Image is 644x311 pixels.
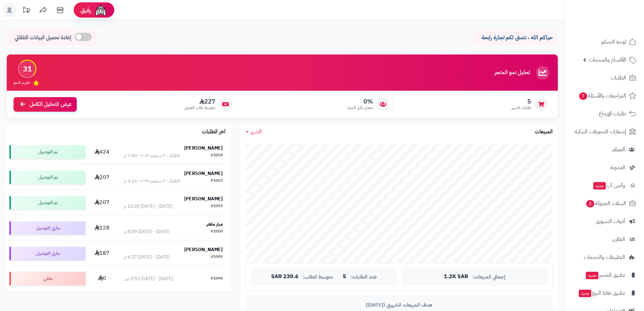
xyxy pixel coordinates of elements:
span: 0% [347,98,373,105]
span: عدد الطلبات: [350,274,377,280]
div: #1050 [211,228,223,235]
span: متوسط الطلب: [303,274,333,280]
td: 187 [88,241,116,266]
span: لوحة التحكم [601,37,626,47]
strong: [PERSON_NAME] [184,195,223,202]
span: متوسط طلب العميل [184,105,215,111]
span: المراجعات والأسئلة [578,91,626,101]
div: [DATE] - [DATE] 10:25 م [124,203,172,210]
strong: [PERSON_NAME] [184,170,223,177]
td: 0 [88,266,116,291]
span: 5 [343,274,346,280]
span: الطلبات [611,73,626,83]
span: طلبات الإرجاع [599,109,626,118]
div: جاري التوصيل [9,221,86,235]
span: وآتس آب [593,181,625,190]
a: طلبات الإرجاع [569,106,640,122]
a: أدوات التسويق [569,213,640,229]
a: الشهر [246,128,262,136]
a: عرض التحليل الكامل [14,97,77,112]
a: وآتس آبجديد [569,177,640,194]
div: #1051 [211,203,223,210]
td: 128 [88,216,116,241]
h3: تحليل نمو المتجر [495,70,530,76]
div: [DATE] - [DATE] 8:09 م [124,228,170,235]
td: 207 [88,190,116,215]
div: الثلاثاء - ٢ سبتمبر ٢٠٢٥ - 3:22 م [124,178,180,184]
div: [DATE] - [DATE] 6:27 م [124,254,170,261]
div: ملغي [9,272,86,285]
span: | [337,274,339,279]
div: #1049 [211,254,223,261]
a: المدونة [569,159,640,176]
span: إعادة تحميل البيانات التلقائي [15,34,71,42]
div: الثلاثاء - ٢ سبتمبر ٢٠٢٥ - 7:50 م [124,152,180,159]
span: عرض التحليل الكامل [29,101,72,108]
span: إشعارات التحويلات البنكية [575,127,626,136]
span: رفيق [80,6,91,14]
span: العملاء [612,145,625,154]
a: لوحة التحكم [569,34,640,50]
div: #1054 [211,152,223,159]
span: تقييم النمو [14,80,30,86]
span: المدونة [610,163,625,172]
span: تطبيق المتجر [585,270,625,280]
img: ai-face.png [94,3,108,17]
div: تم التوصيل [9,171,86,184]
div: تم التوصيل [9,145,86,159]
div: #1048 [211,275,223,282]
span: 1.2K SAR [444,274,468,280]
span: جديد [586,272,598,279]
a: الطلبات [569,70,640,86]
span: التطبيقات والخدمات [584,252,625,262]
strong: ميار ماهر [207,221,223,228]
strong: [PERSON_NAME] [184,246,223,253]
a: التقارير [569,231,640,247]
td: 424 [88,139,116,164]
strong: [PERSON_NAME] [184,145,223,152]
a: إشعارات التحويلات البنكية [569,124,640,140]
div: جاري التوصيل [9,247,86,260]
a: تطبيق المتجرجديد [569,267,640,283]
span: السلات المتروكة [586,199,626,208]
span: 230.6 SAR [271,274,299,280]
span: 7 [579,92,587,100]
div: هدف المبيعات الشهري ([DATE]) [251,302,547,309]
a: التطبيقات والخدمات [569,249,640,265]
span: طلبات الشهر [511,105,531,111]
a: السلات المتروكة2 [569,195,640,212]
span: معدل تكرار الشراء [347,105,373,111]
a: العملاء [569,141,640,158]
span: الأقسام والمنتجات [589,55,626,65]
span: 2 [586,200,594,207]
span: تطبيق نقاط البيع [578,288,625,298]
span: 5 [511,98,531,105]
td: 207 [88,165,116,190]
span: الشهر [251,128,262,136]
span: إجمالي المبيعات: [472,274,505,280]
div: #1053 [211,178,223,184]
a: المراجعات والأسئلة7 [569,88,640,104]
span: جديد [593,182,606,190]
span: جديد [579,290,591,297]
h3: المبيعات [535,129,553,135]
p: حياكم الله ، نتمنى لكم تجارة رابحة [478,34,553,42]
h3: آخر الطلبات [202,129,225,135]
a: تطبيق نقاط البيعجديد [569,285,640,301]
div: [DATE] - [DATE] 9:53 ص [124,275,173,282]
span: أدوات التسويق [596,217,625,226]
div: تم التوصيل [9,196,86,209]
span: التقارير [612,235,625,244]
span: 227 [184,98,215,105]
a: تحديثات المنصة [18,3,35,19]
